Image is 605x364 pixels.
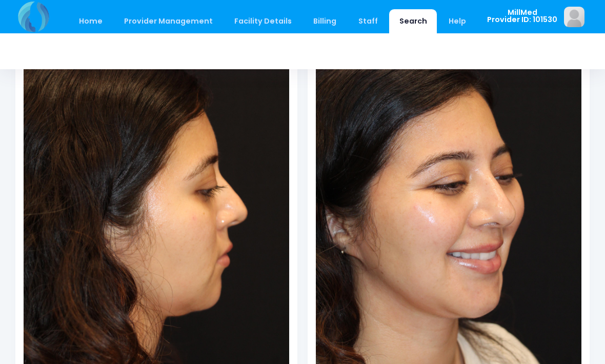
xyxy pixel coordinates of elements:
a: Staff [348,9,388,33]
img: image [564,7,584,27]
span: MillMed Provider ID: 101530 [487,9,557,24]
a: Help [439,9,476,33]
a: Billing [304,9,347,33]
a: Provider Management [114,9,223,33]
a: Home [69,9,112,33]
a: Facility Details [225,9,302,33]
a: Search [389,9,437,33]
